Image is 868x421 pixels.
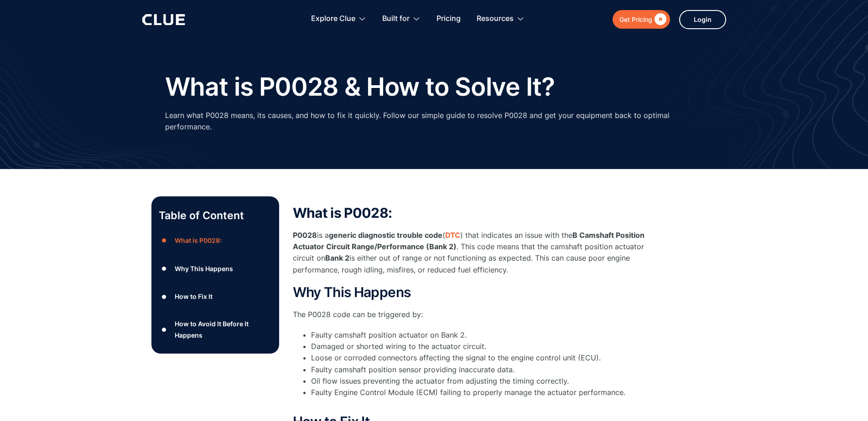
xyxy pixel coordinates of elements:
p: Learn what P0028 means, its causes, and how to fix it quickly. Follow our simple guide to resolve... [165,110,703,133]
a: Login [679,10,726,29]
strong: Bank 2 [325,253,349,262]
div: Explore Clue [311,5,366,33]
h1: What is P0028 & How to Solve It? [165,73,555,101]
div: ● [159,262,170,276]
div: Resources [477,5,525,33]
div: How to Fix It [175,291,213,302]
div: Get Pricing [619,14,652,25]
p: Table of Content [159,208,272,223]
p: is a ( ) that indicates an issue with the . This code means that the camshaft position actuator c... [293,230,658,276]
a: ●Why This Happens [159,262,272,276]
h2: Why This Happens [293,285,658,300]
div: What is P0028: [175,235,222,246]
strong: What is P0028: [293,205,392,221]
li: Damaged or shorted wiring to the actuator circuit. [311,341,658,352]
div: Resources [477,5,514,33]
li: Faulty camshaft position actuator on Bank 2. [311,329,658,341]
li: Oil flow issues preventing the actuator from adjusting the timing correctly. [311,375,658,387]
div: ● [159,323,170,336]
a: Pricing [437,5,461,33]
div:  [652,14,666,25]
div: ● [159,234,170,247]
a: ●How to Avoid It Before It Happens [159,318,272,341]
strong: P0028 [293,231,317,240]
p: The P0028 code can be triggered by: [293,309,658,320]
strong: generic diagnostic trouble code [329,231,442,240]
li: Faulty camshaft position sensor providing inaccurate data. [311,364,658,375]
div: Why This Happens [175,263,233,274]
div: Explore Clue [311,5,355,33]
div: Built for [382,5,410,33]
div: Built for [382,5,421,33]
li: Faulty Engine Control Module (ECM) failing to properly manage the actuator performance. [311,387,658,410]
a: ●How to Fix It [159,290,272,303]
div: ● [159,290,170,303]
a: Get Pricing [613,10,670,29]
a: ●What is P0028: [159,234,272,247]
div: How to Avoid It Before It Happens [175,318,271,341]
li: Loose or corroded connectors affecting the signal to the engine control unit (ECU). [311,352,658,364]
a: DTC [445,231,460,240]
